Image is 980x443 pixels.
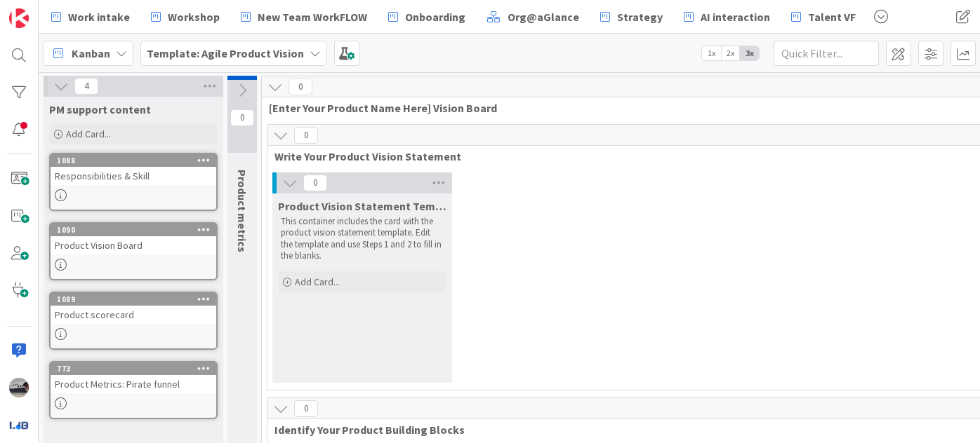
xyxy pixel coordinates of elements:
[51,375,216,393] div: Product Metrics: Pirate funnel
[9,378,29,397] img: jB
[235,170,249,252] span: Product metrics
[783,4,864,29] a: Talent VF
[51,306,216,324] div: Product scorecard
[9,8,29,28] img: Visit kanbanzone.com
[281,216,444,261] p: This container includes the card with the product vision statement template. Edit the template an...
[675,4,779,29] a: AI interaction
[51,362,216,393] div: 773Product Metrics: Pirate funnel
[51,224,216,254] div: 1090Product Vision Board
[478,4,588,29] a: Org@aGlance
[51,293,216,324] div: 1089Product scorecard
[294,400,318,417] span: 0
[232,4,376,29] a: New Team WorkFLOW
[51,167,216,185] div: Responsibilities & Skill
[168,8,220,25] span: Workshop
[294,127,318,144] span: 0
[57,364,216,374] div: 773
[51,236,216,254] div: Product Vision Board
[66,128,111,140] span: Add Card...
[72,45,110,62] span: Kanban
[49,292,218,350] a: 1089Product scorecard
[74,78,98,95] span: 4
[295,275,340,288] span: Add Card...
[721,46,740,60] span: 2x
[258,8,367,25] span: New Team WorkFLOW
[57,156,216,165] div: 1088
[278,199,446,213] span: Product Vision Statement Template
[147,46,304,60] b: Template: Agile Product Vision
[380,4,474,29] a: Onboarding
[49,361,218,419] a: 773Product Metrics: Pirate funnel
[51,293,216,306] div: 1089
[9,415,29,435] img: avatar
[51,224,216,236] div: 1090
[49,153,218,211] a: 1088Responsibilities & Skill
[57,294,216,304] div: 1089
[49,102,151,116] span: PM support content
[68,8,130,25] span: Work intake
[49,222,218,280] a: 1090Product Vision Board
[702,46,721,60] span: 1x
[508,8,579,25] span: Org@aGlance
[592,4,671,29] a: Strategy
[617,8,663,25] span: Strategy
[51,362,216,375] div: 773
[230,109,254,126] span: 0
[405,8,465,25] span: Onboarding
[701,8,770,25] span: AI interaction
[43,4,138,29] a: Work intake
[57,225,216,235] div: 1090
[143,4,228,29] a: Workshop
[740,46,759,60] span: 3x
[51,154,216,167] div: 1088
[774,41,879,66] input: Quick Filter...
[303,175,327,191] span: 0
[289,79,312,95] span: 0
[808,8,856,25] span: Talent VF
[51,154,216,185] div: 1088Responsibilities & Skill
